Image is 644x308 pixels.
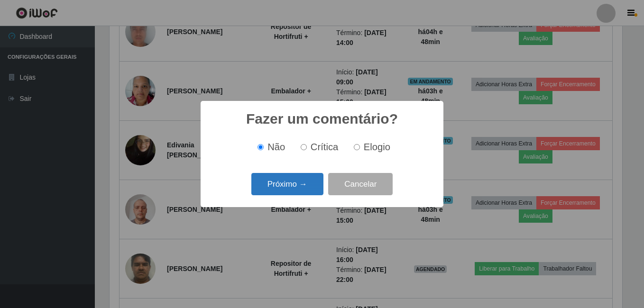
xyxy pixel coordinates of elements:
input: Crítica [301,144,307,150]
span: Não [267,142,285,152]
button: Cancelar [328,173,393,195]
input: Não [258,144,264,150]
button: Próximo → [251,173,323,195]
span: Elogio [364,142,390,152]
input: Elogio [354,144,360,150]
span: Crítica [311,142,339,152]
h2: Fazer um comentário? [246,110,398,127]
